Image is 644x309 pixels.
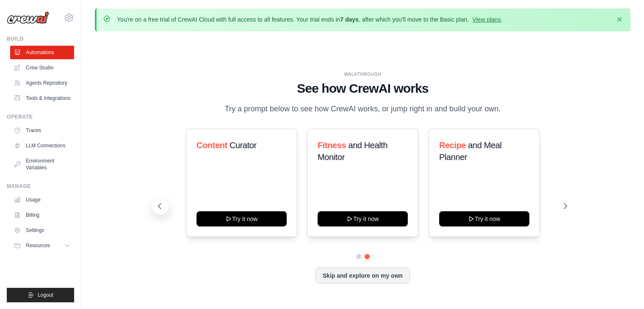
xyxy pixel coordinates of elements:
[318,141,346,150] span: Fitness
[10,46,74,59] a: Automations
[10,76,74,90] a: Agents Repository
[10,91,74,105] a: Tools & Integrations
[159,81,567,96] h1: See how CrewAI works
[10,239,74,252] button: Resources
[7,36,74,42] div: Build
[10,61,74,74] a: Crew Studio
[117,15,503,24] p: You're on a free trial of CrewAI Cloud with full access to all features. Your trial ends in , aft...
[315,268,410,284] button: Skip and explore on my own
[10,154,74,174] a: Environment Variables
[229,141,256,150] span: Curator
[10,223,74,237] a: Settings
[340,16,359,23] strong: 7 days
[318,211,408,226] button: Try it now
[7,11,49,24] img: Logo
[196,211,287,226] button: Try it now
[196,141,227,150] span: Content
[318,141,387,162] span: and Health Monitor
[602,268,644,309] iframe: Chat Widget
[10,193,74,207] a: Usage
[10,208,74,222] a: Billing
[439,141,501,162] span: and Meal Planner
[7,183,74,190] div: Manage
[38,292,53,298] span: Logout
[221,103,505,115] p: Try a prompt below to see how CrewAI works, or jump right in and build your own.
[439,141,466,150] span: Recipe
[472,16,500,23] a: View plans
[10,139,74,152] a: LLM Connections
[159,71,567,77] div: WALKTHROUGH
[439,211,529,226] button: Try it now
[10,124,74,137] a: Traces
[7,288,74,302] button: Logout
[7,113,74,120] div: Operate
[26,242,50,249] span: Resources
